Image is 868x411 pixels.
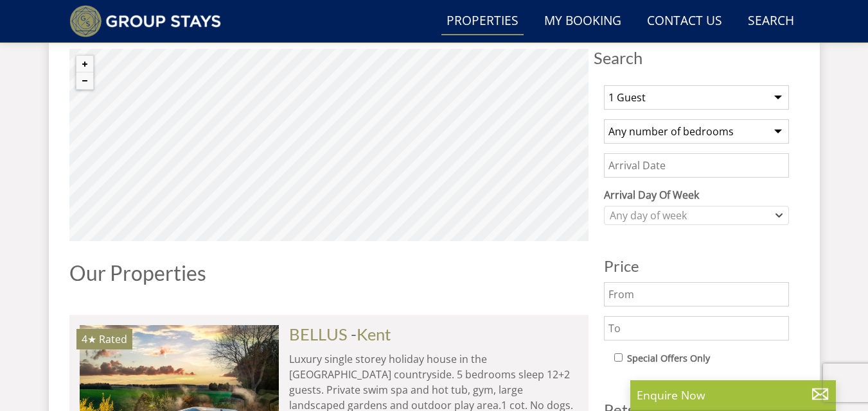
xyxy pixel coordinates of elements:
[594,49,799,67] span: Search
[604,206,789,225] div: Combobox
[76,56,93,72] button: Zoom in
[604,282,789,306] input: From
[642,7,727,36] a: Contact Us
[351,324,391,344] span: -
[357,324,391,344] a: Kent
[441,7,524,36] a: Properties
[604,153,789,178] input: Arrival Date
[76,72,93,89] button: Zoom out
[69,49,589,241] canvas: Map
[289,324,348,344] a: BELLUS
[539,7,626,36] a: My Booking
[99,332,127,346] span: Rated
[627,351,710,365] label: Special Offers Only
[743,7,799,36] a: Search
[604,258,789,274] h3: Price
[69,5,222,37] img: Group Stays
[607,208,773,222] div: Any day of week
[82,332,96,346] span: BELLUS has a 4 star rating under the Quality in Tourism Scheme
[604,316,789,340] input: To
[69,262,589,284] h1: Our Properties
[604,187,789,203] label: Arrival Day Of Week
[637,387,829,403] p: Enquire Now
